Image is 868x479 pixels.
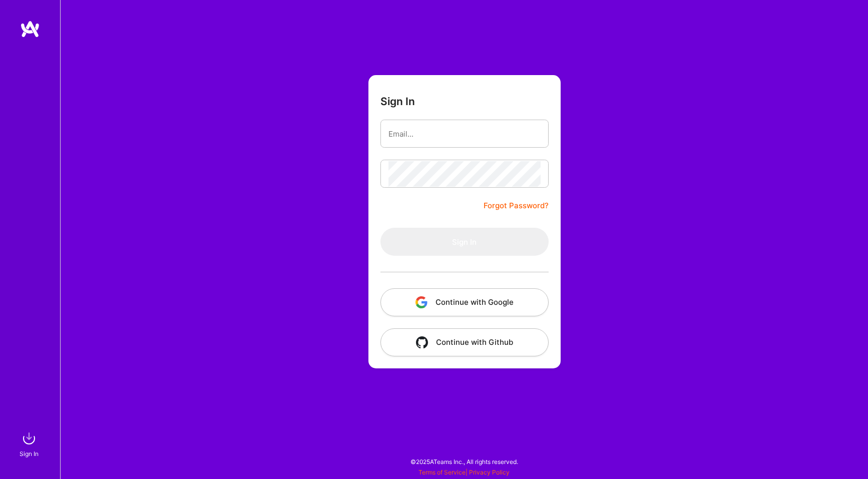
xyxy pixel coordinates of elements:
[20,448,39,459] div: Sign In
[416,336,428,348] img: icon
[388,121,541,147] input: Email...
[418,468,466,476] a: Terms of Service
[415,296,427,308] img: icon
[380,228,549,256] button: Sign In
[380,95,415,108] h3: Sign In
[60,449,868,474] div: © 2025 ATeams Inc., All rights reserved.
[20,20,40,38] img: logo
[380,288,549,316] button: Continue with Google
[484,200,549,212] a: Forgot Password?
[380,328,549,356] button: Continue with Github
[469,468,510,476] a: Privacy Policy
[21,428,39,459] a: sign inSign In
[418,468,510,476] span: |
[19,428,39,448] img: sign in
